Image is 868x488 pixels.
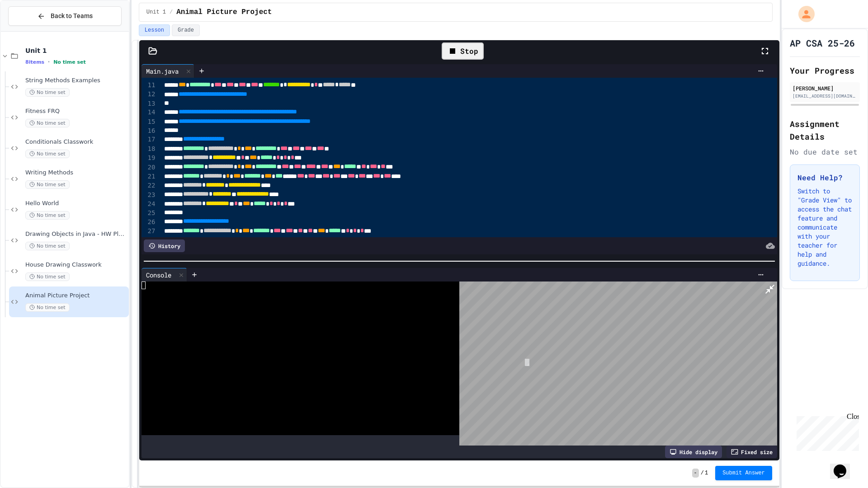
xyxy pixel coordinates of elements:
span: String Methods Examples [25,77,127,84]
span: Unit 1 [146,9,166,16]
h2: Your Progress [790,64,860,77]
p: Switch to "Grade View" to access the chat feature and communicate with your teacher for help and ... [797,187,852,268]
div: 14 [142,108,156,117]
div: 17 [142,135,156,144]
div: My Account [789,4,817,24]
span: No time set [25,303,70,312]
button: Back to Teams [8,6,122,26]
span: Hello World [25,200,127,207]
h2: Assignment Details [790,117,860,143]
span: • [48,58,50,66]
div: 22 [142,181,156,190]
span: No time set [25,88,70,97]
div: 20 [142,163,156,172]
div: Main.java [142,64,194,78]
div: 28 [142,236,156,245]
div: 23 [142,191,156,200]
div: 16 [142,127,156,136]
div: 24 [142,200,156,209]
span: Animal Picture Project [25,292,127,300]
span: / [170,9,173,16]
div: [PERSON_NAME] [793,84,857,92]
span: No time set [25,180,70,189]
span: Unit 1 [25,47,127,55]
div: 13 [142,99,156,108]
span: Drawing Objects in Java - HW Playposit Code [25,230,127,238]
div: 26 [142,218,156,227]
span: Fitness FRQ [25,108,127,115]
span: Submit Answer [722,469,765,477]
div: Chat with us now!Close [4,4,62,57]
span: No time set [25,150,70,158]
div: 11 [142,81,156,90]
span: No time set [25,272,70,281]
div: 27 [142,227,156,236]
div: Console [142,270,176,280]
span: 8 items [25,59,44,65]
div: Hide display [665,446,722,458]
div: History [144,239,185,252]
button: Grade [172,24,200,36]
span: No time set [25,211,70,220]
span: Back to Teams [51,11,93,21]
span: 1 [705,469,708,477]
span: Conditionals Classwork [25,138,127,146]
span: Writing Methods [25,169,127,177]
button: Lesson [139,24,170,36]
span: - [692,469,699,478]
iframe: chat widget [793,413,859,451]
button: Submit Answer [715,466,772,480]
div: 15 [142,117,156,127]
h3: Need Help? [797,172,852,183]
iframe: chat widget [830,452,859,479]
h1: AP CSA 25-26 [790,37,855,49]
div: 19 [142,154,156,163]
div: 12 [142,90,156,99]
div: 25 [142,209,156,218]
div: Fixed size [726,446,777,458]
div: No due date set [790,146,860,157]
span: No time set [53,59,86,65]
div: Main.java [142,66,183,76]
div: 21 [142,172,156,181]
span: No time set [25,242,70,250]
span: No time set [25,119,70,127]
span: Animal Picture Project [176,7,272,18]
div: [EMAIL_ADDRESS][DOMAIN_NAME] [793,93,857,99]
div: Console [142,268,187,282]
span: House Drawing Classwork [25,261,127,269]
span: / [701,469,704,477]
div: Stop [442,42,484,60]
div: 18 [142,145,156,154]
